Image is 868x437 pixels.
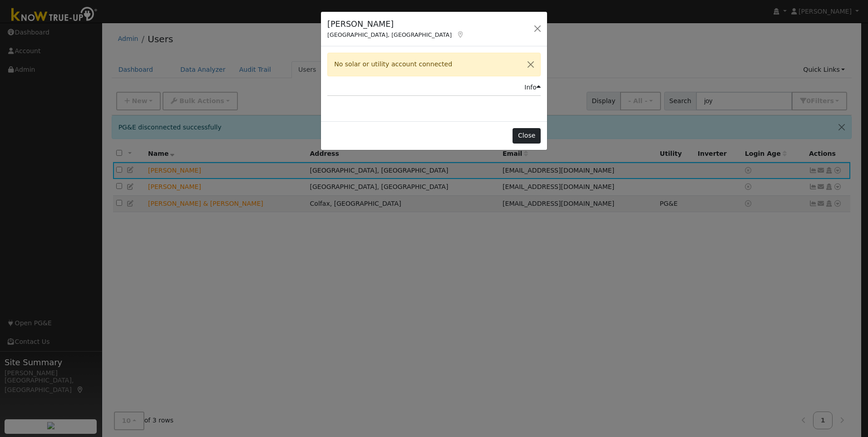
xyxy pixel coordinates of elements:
div: No solar or utility account connected [327,53,541,76]
span: [GEOGRAPHIC_DATA], [GEOGRAPHIC_DATA] [327,31,452,38]
div: Info [524,83,541,92]
h5: [PERSON_NAME] [327,18,464,30]
button: Close [513,128,540,144]
button: Close [521,53,540,75]
a: Map [456,31,464,38]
